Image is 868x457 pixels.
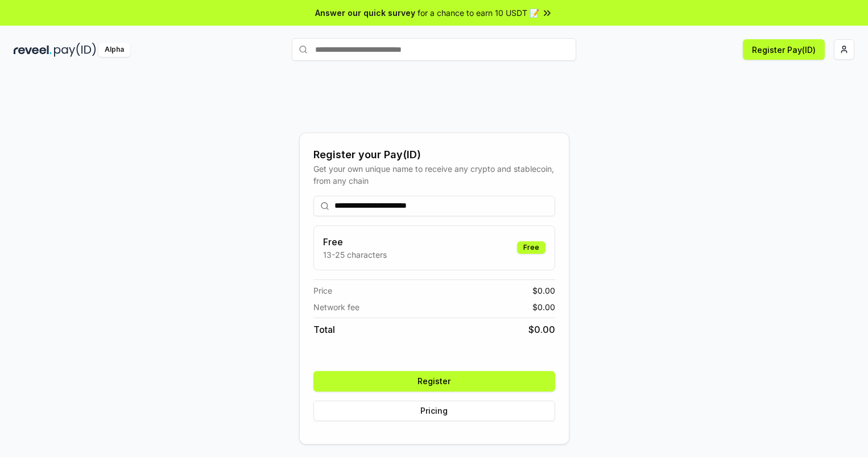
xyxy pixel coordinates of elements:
[743,39,825,60] button: Register Pay(ID)
[323,235,387,249] h3: Free
[323,249,387,261] p: 13-25 characters
[313,147,555,163] div: Register your Pay(ID)
[418,7,539,19] span: for a chance to earn 10 USDT 📝
[313,323,335,336] span: Total
[532,301,555,313] span: $ 0.00
[54,43,96,57] img: pay_id
[313,301,359,313] span: Network fee
[313,401,555,421] button: Pricing
[528,323,555,336] span: $ 0.00
[98,43,130,57] div: Alpha
[315,7,415,19] span: Answer our quick survey
[14,43,52,57] img: reveel_dark
[313,163,555,187] div: Get your own unique name to receive any crypto and stablecoin, from any chain
[313,285,332,297] span: Price
[532,285,555,297] span: $ 0.00
[313,371,555,392] button: Register
[517,241,545,254] div: Free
